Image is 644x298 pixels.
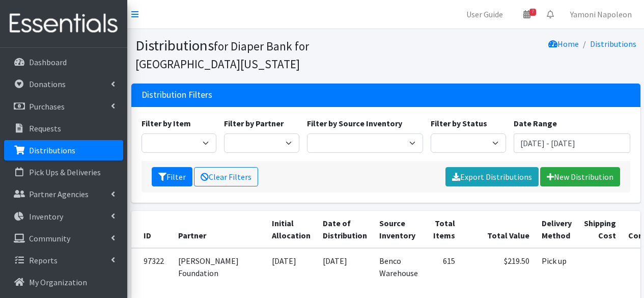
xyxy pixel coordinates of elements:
[135,39,309,71] small: for Diaper Bank for [GEOGRAPHIC_DATA][US_STATE]
[514,117,557,129] label: Date Range
[131,211,172,248] th: ID
[4,96,123,117] a: Purchases
[461,211,536,248] th: Total Value
[29,167,101,177] p: Pick Ups & Deliveries
[562,4,640,24] a: Yamoni Napoleon
[4,272,123,292] a: My Organization
[4,140,123,160] a: Distributions
[4,250,123,270] a: Reports
[540,167,620,186] a: New Distribution
[4,118,123,139] a: Requests
[29,277,87,287] p: My Organization
[172,211,266,248] th: Partner
[152,167,192,186] button: Filter
[194,167,258,186] a: Clear Filters
[29,189,89,199] p: Partner Agencies
[142,117,191,129] label: Filter by Item
[29,57,67,67] p: Dashboard
[29,255,58,265] p: Reports
[29,123,61,133] p: Requests
[529,9,536,16] span: 7
[317,211,373,248] th: Date of Distribution
[458,4,511,24] a: User Guide
[266,211,317,248] th: Initial Allocation
[135,37,382,72] h1: Distributions
[4,206,123,227] a: Inventory
[4,184,123,204] a: Partner Agencies
[4,52,123,72] a: Dashboard
[4,228,123,249] a: Community
[29,211,63,222] p: Inventory
[431,117,487,129] label: Filter by Status
[548,39,579,49] a: Home
[373,211,424,248] th: Source Inventory
[29,145,75,155] p: Distributions
[536,211,578,248] th: Delivery Method
[4,74,123,94] a: Donations
[514,133,630,153] input: January 1, 2011 - December 31, 2011
[4,162,123,182] a: Pick Ups & Deliveries
[307,117,402,129] label: Filter by Source Inventory
[424,211,461,248] th: Total Items
[29,101,65,112] p: Purchases
[590,39,636,49] a: Distributions
[578,211,622,248] th: Shipping Cost
[142,90,212,100] h3: Distribution Filters
[515,4,539,24] a: 7
[29,233,70,243] p: Community
[224,117,284,129] label: Filter by Partner
[445,167,539,186] a: Export Distributions
[29,79,66,89] p: Donations
[4,7,123,41] img: HumanEssentials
